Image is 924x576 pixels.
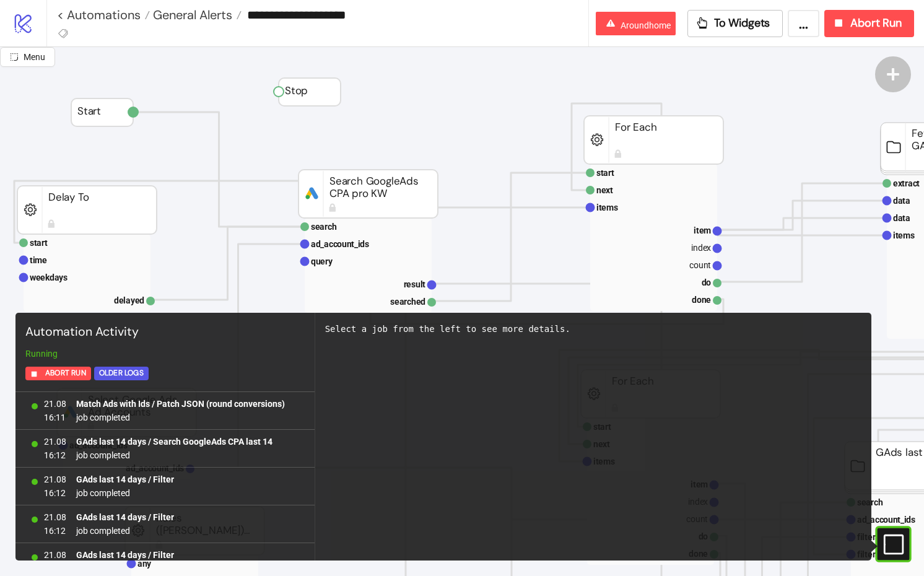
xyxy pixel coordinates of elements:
[893,213,910,223] text: data
[596,203,618,212] text: items
[44,524,66,538] span: 16:12
[689,260,711,270] text: count
[76,486,174,500] span: job completed
[20,318,310,347] div: Automation Activity
[893,178,920,188] text: extract
[44,510,66,524] span: 21.08
[44,397,66,411] span: 21.08
[10,53,19,61] span: radius-bottomright
[44,486,66,500] span: 16:12
[311,222,337,232] text: search
[694,225,711,235] text: item
[150,9,242,21] a: General Alerts
[824,10,914,37] button: Abort Run
[596,185,613,195] text: next
[44,435,66,448] span: 21.08
[788,10,819,37] button: ...
[30,255,47,265] text: time
[57,9,150,21] a: < Automations
[850,16,902,30] span: Abort Run
[30,273,68,282] text: weekdays
[76,411,285,424] span: job completed
[325,323,861,336] div: Select a job from the left to see more details.
[893,196,910,206] text: data
[76,437,272,447] b: GAds last 14 days / Search GoogleAds CPA last 14
[20,347,310,360] div: Running
[30,238,48,248] text: start
[45,366,86,380] span: Abort Run
[76,474,174,484] b: GAds last 14 days / Filter
[99,366,144,380] div: Older Logs
[76,448,272,462] span: job completed
[76,399,285,409] b: Match Ads with Ids / Patch JSON (round conversions)
[857,515,915,525] text: ad_account_ids
[687,10,783,37] button: To Widgets
[76,524,174,538] span: job completed
[94,367,149,380] button: Older Logs
[311,239,369,249] text: ad_account_ids
[621,20,671,30] span: Aroundhome
[691,243,711,253] text: index
[137,559,152,569] text: any
[44,448,66,462] span: 16:12
[596,168,614,178] text: start
[150,7,232,23] span: General Alerts
[893,230,915,240] text: items
[76,550,174,560] b: GAds last 14 days / Filter
[44,473,66,486] span: 21.08
[24,52,45,62] span: Menu
[25,367,91,380] button: Abort Run
[44,411,66,424] span: 16:11
[44,548,66,562] span: 21.08
[714,16,770,30] span: To Widgets
[404,279,426,289] text: result
[76,512,174,522] b: GAds last 14 days / Filter
[311,256,333,266] text: query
